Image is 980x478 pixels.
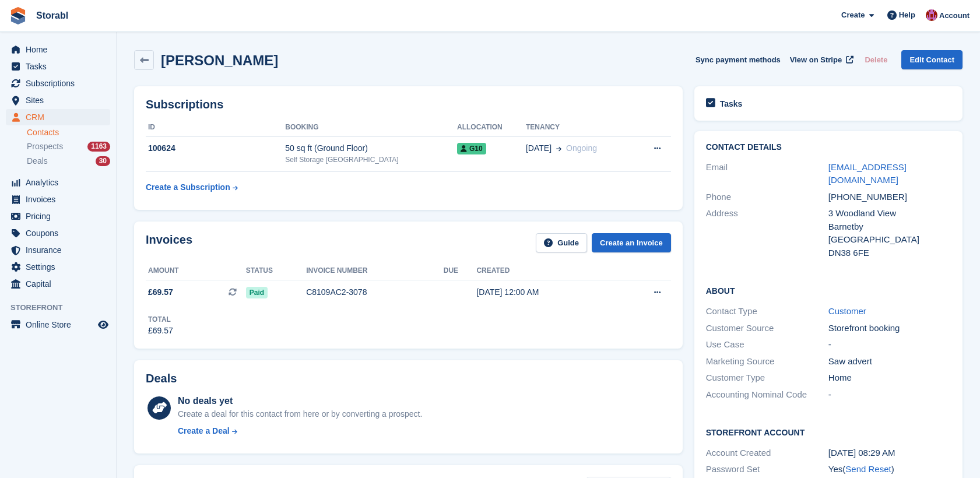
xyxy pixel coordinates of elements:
th: Booking [285,118,457,137]
th: Status [246,262,306,280]
div: 100624 [146,142,285,154]
a: menu [6,41,110,58]
a: Preview store [96,318,110,332]
span: Online Store [26,317,96,333]
div: Yes [828,463,951,476]
span: Subscriptions [26,75,96,92]
div: 3 Woodland View [828,207,951,220]
div: 30 [96,156,110,166]
div: Contact Type [706,305,828,318]
span: [DATE] [526,142,552,154]
a: menu [6,92,110,108]
a: Send Reset [845,464,891,474]
a: menu [6,58,110,75]
div: Use Case [706,338,828,352]
a: menu [6,242,110,258]
div: [PHONE_NUMBER] [828,191,951,204]
div: Self Storage [GEOGRAPHIC_DATA] [285,154,457,165]
button: Delete [860,50,892,69]
h2: Storefront Account [706,426,951,438]
span: Account [939,10,970,22]
div: - [828,338,951,352]
span: Capital [26,276,96,292]
th: ID [146,118,285,137]
div: Total [148,314,173,325]
a: menu [6,317,110,333]
span: ( ) [842,464,894,474]
a: menu [6,225,110,241]
img: Eve Williams [926,9,937,21]
div: Customer Source [706,322,828,335]
h2: Invoices [146,233,192,252]
a: menu [6,276,110,292]
div: Storefront booking [828,322,951,335]
div: 50 sq ft (Ground Floor) [285,142,457,154]
th: Created [476,262,616,280]
span: Home [26,41,96,58]
div: Email [706,161,828,187]
div: C8109AC2-3078 [306,286,444,298]
span: View on Stripe [790,54,842,66]
div: - [828,388,951,402]
div: Address [706,207,828,259]
span: Analytics [26,174,96,191]
h2: About [706,284,951,296]
span: Ongoing [566,143,597,153]
h2: Tasks [720,99,743,109]
div: [DATE] 12:00 AM [476,286,616,298]
a: Guide [536,233,587,252]
a: Customer [828,306,866,316]
button: Sync payment methods [696,50,781,69]
span: Create [841,9,865,21]
div: Home [828,371,951,385]
span: Storefront [10,302,116,314]
span: Invoices [26,191,96,208]
h2: [PERSON_NAME] [161,52,278,68]
a: Edit Contact [901,50,963,69]
th: Due [444,262,477,280]
div: Create a Subscription [146,181,230,194]
span: Help [899,9,915,21]
span: CRM [26,109,96,125]
h2: Subscriptions [146,98,671,111]
a: [EMAIL_ADDRESS][DOMAIN_NAME] [828,162,907,185]
span: Settings [26,259,96,275]
span: Sites [26,92,96,108]
th: Tenancy [526,118,634,137]
div: Marketing Source [706,355,828,368]
a: Prospects 1163 [27,140,110,153]
a: menu [6,109,110,125]
a: Storabl [31,6,73,25]
span: Paid [246,287,268,298]
div: 1163 [87,142,110,152]
div: Account Created [706,447,828,460]
th: Invoice number [306,262,444,280]
div: Phone [706,191,828,204]
div: Password Set [706,463,828,476]
h2: Contact Details [706,143,951,152]
a: menu [6,208,110,224]
div: No deals yet [178,394,422,408]
h2: Deals [146,372,177,385]
div: [DATE] 08:29 AM [828,447,951,460]
span: Pricing [26,208,96,224]
div: DN38 6FE [828,247,951,260]
th: Amount [146,262,246,280]
a: menu [6,259,110,275]
a: Create a Subscription [146,177,238,198]
a: Deals 30 [27,155,110,167]
div: Accounting Nominal Code [706,388,828,402]
th: Allocation [457,118,526,137]
div: Create a deal for this contact from here or by converting a prospect. [178,408,422,420]
a: menu [6,191,110,208]
span: Insurance [26,242,96,258]
div: Saw advert [828,355,951,368]
a: menu [6,75,110,92]
span: G10 [457,143,486,154]
span: Prospects [27,141,63,152]
img: stora-icon-8386f47178a22dfd0bd8f6a31ec36ba5ce8667c1dd55bd0f319d3a0aa187defe.svg [9,7,27,24]
div: [GEOGRAPHIC_DATA] [828,233,951,247]
div: Create a Deal [178,425,230,437]
div: £69.57 [148,325,173,337]
span: Deals [27,156,48,167]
